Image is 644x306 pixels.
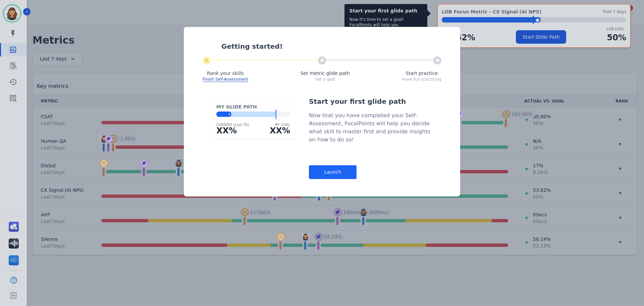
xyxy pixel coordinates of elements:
[270,122,290,127] div: MY GOAL
[203,70,248,77] div: Rank your skills
[221,42,441,51] div: Getting started!
[216,103,290,110] div: MY GLIDE PATH
[203,56,211,64] div: ⚠
[216,125,249,136] div: XX%
[216,122,249,127] div: CURRENT (Last 7D)
[300,70,350,77] div: Set metric glide path
[309,97,433,106] div: Start your first glide path
[270,125,290,136] div: XX%
[402,77,441,82] div: Have fun practicing
[203,77,248,82] span: Finish Self-Assessment
[309,112,433,144] div: Now that you have completed your Self-Assessment, FocalPoints will help you decide what skill to ...
[309,165,357,179] div: Launch
[300,77,350,82] div: Set a goal
[402,70,441,77] div: Start practice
